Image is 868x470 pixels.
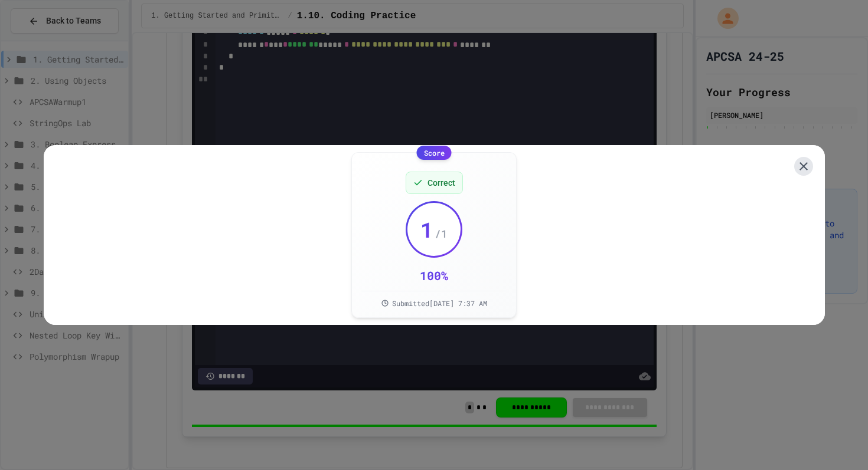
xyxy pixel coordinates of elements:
div: Score [417,146,452,160]
span: Submitted [DATE] 7:37 AM [392,298,487,308]
div: 100 % [420,267,448,284]
span: 1 [420,218,433,241]
span: / 1 [435,225,448,242]
span: Correct [428,177,455,189]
